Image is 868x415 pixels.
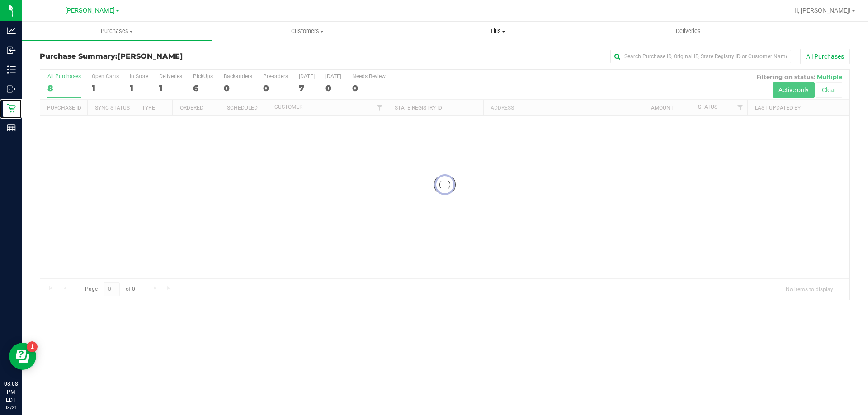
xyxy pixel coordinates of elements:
span: [PERSON_NAME] [65,7,115,14]
span: Hi, [PERSON_NAME]! [792,7,851,14]
a: Customers [212,22,402,41]
a: Tills [402,22,593,41]
inline-svg: Retail [7,104,16,113]
button: All Purchases [800,49,850,64]
span: Tills [403,27,592,35]
h3: Purchase Summary: [40,52,310,61]
inline-svg: Inbound [7,46,16,55]
p: 08:08 PM EDT [4,380,18,404]
span: [PERSON_NAME] [118,52,183,61]
span: Deliveries [664,27,713,35]
a: Purchases [22,22,212,41]
iframe: Resource center [9,343,36,370]
input: Search Purchase ID, Original ID, State Registry ID or Customer Name... [610,50,791,63]
inline-svg: Analytics [7,26,16,35]
span: Purchases [22,27,212,35]
a: Deliveries [593,22,783,41]
inline-svg: Reports [7,123,16,132]
iframe: Resource center unread badge [27,341,38,352]
inline-svg: Outbound [7,84,16,93]
inline-svg: Inventory [7,65,16,74]
span: Customers [212,27,402,35]
p: 08/21 [4,404,18,411]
